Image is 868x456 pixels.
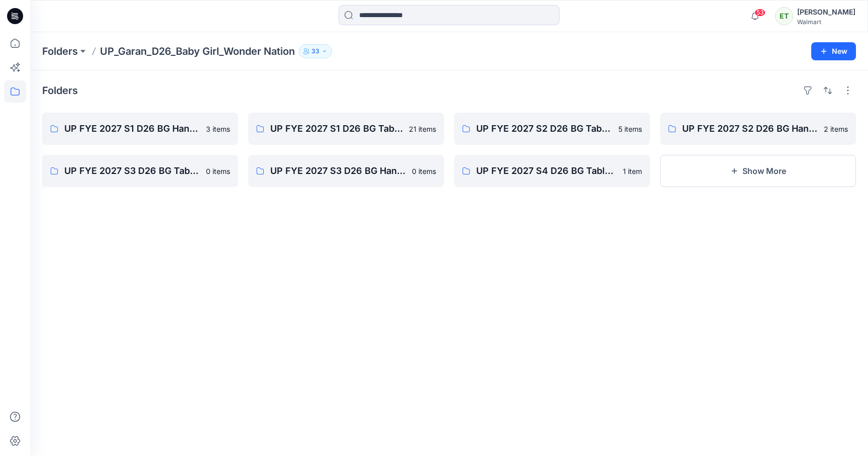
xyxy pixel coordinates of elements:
p: UP FYE 2027 S2 D26 BG Table Garan [476,122,612,136]
div: [PERSON_NAME] [797,6,855,18]
p: 1 item [623,166,642,176]
p: 21 items [409,124,436,134]
p: UP FYE 2027 S4 D26 BG Table Garan [476,164,617,178]
span: 53 [754,9,766,17]
p: UP_Garan_D26_Baby Girl_Wonder Nation [100,44,295,58]
a: UP FYE 2027 S3 D26 BG Table Garan0 items [42,155,238,187]
p: 3 items [206,124,230,134]
button: Show More [660,155,856,187]
button: New [811,42,856,60]
a: UP FYE 2027 S4 D26 BG Table Garan1 item [454,155,650,187]
a: UP FYE 2027 S2 D26 BG Table Garan5 items [454,113,650,145]
a: UP FYE 2027 S3 D26 BG Hanging Garan0 items [248,155,444,187]
p: UP FYE 2027 S1 D26 BG Table Garan [270,122,403,136]
div: ET [775,7,793,25]
a: Folders [42,44,78,58]
p: UP FYE 2027 S3 D26 BG Table Garan [64,164,200,178]
a: UP FYE 2027 S2 D26 BG Hanging Garan2 items [660,113,856,145]
p: 33 [311,46,319,57]
p: 0 items [206,166,230,176]
div: Walmart [797,18,855,26]
p: UP FYE 2027 S3 D26 BG Hanging Garan [270,164,406,178]
p: 2 items [824,124,848,134]
p: UP FYE 2027 S1 D26 BG Hanging Garan [64,122,200,136]
p: 0 items [412,166,436,176]
p: UP FYE 2027 S2 D26 BG Hanging Garan [682,122,818,136]
p: 5 items [618,124,642,134]
a: UP FYE 2027 S1 D26 BG Hanging Garan3 items [42,113,238,145]
button: 33 [299,44,332,58]
a: UP FYE 2027 S1 D26 BG Table Garan21 items [248,113,444,145]
h4: Folders [42,84,78,97]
